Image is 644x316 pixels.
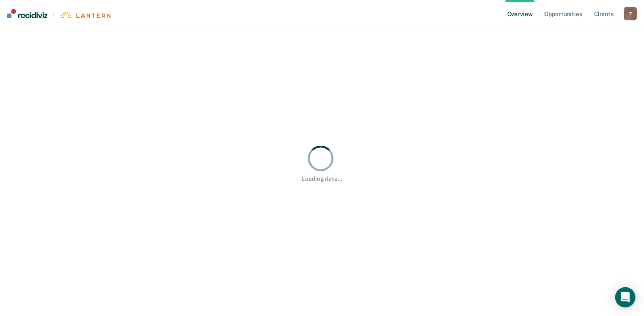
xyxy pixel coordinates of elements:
img: Recidiviz [7,9,47,18]
div: Loading data... [302,175,342,183]
a: | [7,9,110,18]
button: T [624,7,637,20]
div: Open Intercom Messenger [615,287,636,308]
span: | [47,11,59,18]
img: Lantern [59,12,110,18]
